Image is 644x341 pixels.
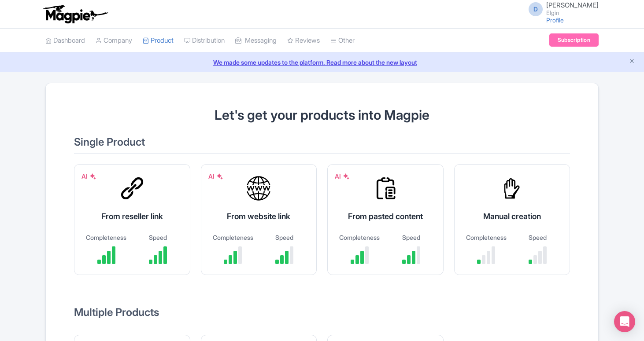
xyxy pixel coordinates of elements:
div: Completeness [465,233,508,242]
div: From pasted content [338,210,433,222]
a: Company [96,29,132,53]
small: Elgin [546,10,599,16]
div: Speed [390,233,433,242]
a: Reviews [287,29,320,53]
a: Messaging [235,29,277,53]
div: Speed [516,233,559,242]
a: Dashboard [45,29,85,53]
img: AI Symbol [343,173,350,180]
img: AI Symbol [216,173,223,180]
div: AI [81,172,96,181]
h2: Multiple Products [74,307,570,324]
div: Completeness [338,233,381,242]
a: Subscription [549,33,599,47]
a: Manual creation Completeness Speed [454,164,570,286]
a: D [PERSON_NAME] Elgin [523,2,599,16]
div: From reseller link [85,210,179,222]
div: From website link [212,210,306,222]
a: Product [143,29,174,53]
div: AI [335,172,350,181]
div: Completeness [212,233,255,242]
div: Open Intercom Messenger [614,311,635,332]
div: Manual creation [465,210,559,222]
button: Close announcement [629,57,635,67]
a: We made some updates to the platform. Read more about the new layout [5,58,639,67]
span: [PERSON_NAME] [546,1,599,9]
img: AI Symbol [89,173,96,180]
a: Other [330,29,355,53]
div: Speed [263,233,306,242]
h2: Single Product [74,136,570,154]
img: logo-ab69f6fb50320c5b225c76a69d11143b.png [41,4,109,24]
div: AI [208,172,223,181]
h1: Let's get your products into Magpie [74,108,570,122]
a: Profile [546,16,564,24]
span: D [529,2,543,16]
div: Speed [137,233,179,242]
div: Completeness [85,233,128,242]
a: Distribution [184,29,225,53]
